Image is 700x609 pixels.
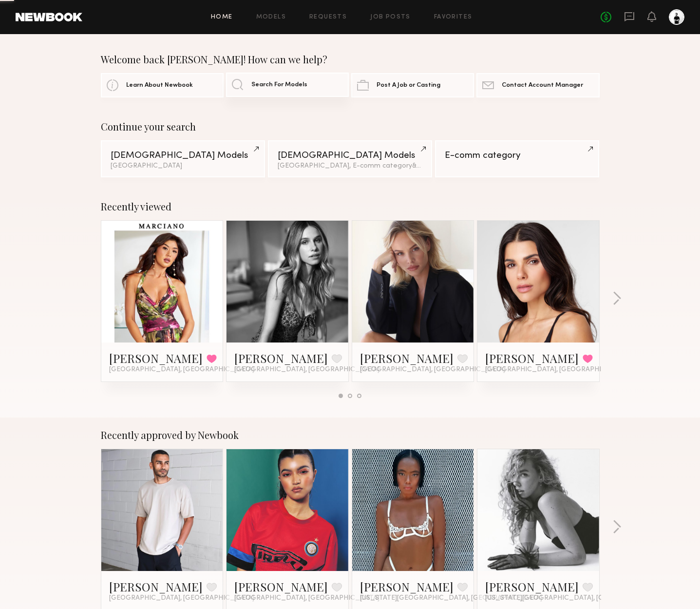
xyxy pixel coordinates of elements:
[109,366,254,374] span: [GEOGRAPHIC_DATA], [GEOGRAPHIC_DATA]
[101,140,265,177] a: [DEMOGRAPHIC_DATA] Models[GEOGRAPHIC_DATA]
[435,140,599,177] a: E-comm category
[211,14,233,20] a: Home
[485,366,630,374] span: [GEOGRAPHIC_DATA], [GEOGRAPHIC_DATA]
[370,14,411,20] a: Job Posts
[476,73,599,97] a: Contact Account Manager
[226,73,349,97] a: Search For Models
[502,82,583,89] span: Contact Account Manager
[109,594,254,602] span: [GEOGRAPHIC_DATA], [GEOGRAPHIC_DATA]
[360,579,454,594] a: [PERSON_NAME]
[485,350,579,366] a: [PERSON_NAME]
[111,151,255,160] div: [DEMOGRAPHIC_DATA] Models
[234,350,328,366] a: [PERSON_NAME]
[377,82,440,89] span: Post A Job or Casting
[485,579,579,594] a: [PERSON_NAME]
[101,121,600,133] div: Continue your search
[309,14,347,20] a: Requests
[101,429,600,441] div: Recently approved by Newbook
[445,151,589,160] div: E-comm category
[360,594,542,602] span: [US_STATE][GEOGRAPHIC_DATA], [GEOGRAPHIC_DATA]
[412,163,459,169] span: & 2 other filter s
[360,366,505,374] span: [GEOGRAPHIC_DATA], [GEOGRAPHIC_DATA]
[234,594,379,602] span: [GEOGRAPHIC_DATA], [GEOGRAPHIC_DATA]
[485,594,667,602] span: [US_STATE][GEOGRAPHIC_DATA], [GEOGRAPHIC_DATA]
[256,14,286,20] a: Models
[109,350,203,366] a: [PERSON_NAME]
[351,73,474,97] a: Post A Job or Casting
[360,350,454,366] a: [PERSON_NAME]
[101,54,600,65] div: Welcome back [PERSON_NAME]! How can we help?
[434,14,473,20] a: Favorites
[101,201,600,212] div: Recently viewed
[126,82,193,89] span: Learn About Newbook
[251,82,307,88] span: Search For Models
[268,140,432,177] a: [DEMOGRAPHIC_DATA] Models[GEOGRAPHIC_DATA], E-comm category&2other filters
[278,151,422,160] div: [DEMOGRAPHIC_DATA] Models
[278,163,422,170] div: [GEOGRAPHIC_DATA], E-comm category
[111,163,255,170] div: [GEOGRAPHIC_DATA]
[234,579,328,594] a: [PERSON_NAME]
[101,73,224,97] a: Learn About Newbook
[234,366,379,374] span: [GEOGRAPHIC_DATA], [GEOGRAPHIC_DATA]
[109,579,203,594] a: [PERSON_NAME]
